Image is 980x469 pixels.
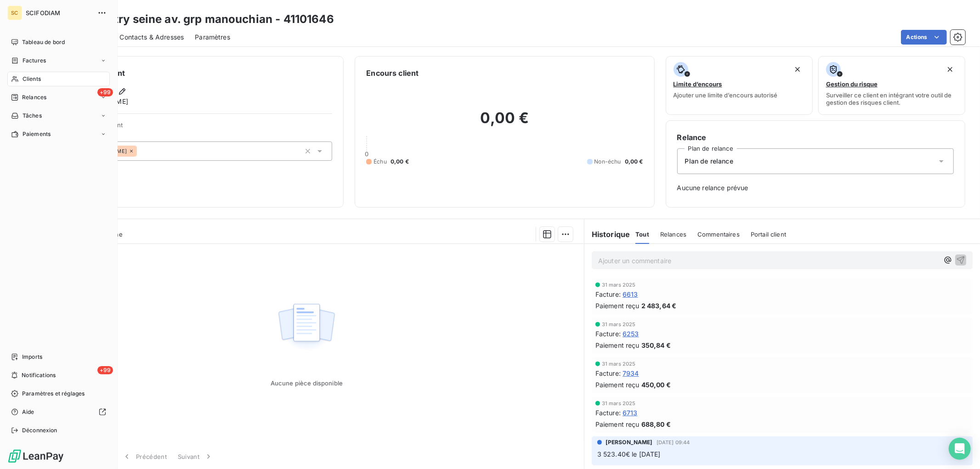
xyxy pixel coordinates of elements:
button: Actions [901,30,947,45]
span: Surveiller ce client en intégrant votre outil de gestion des risques client. [826,91,957,106]
button: Précédent [117,447,172,466]
span: 6613 [623,289,638,299]
span: Plan de relance [685,157,733,166]
span: 0,00 € [391,158,409,166]
span: 0,00 € [625,158,643,166]
span: Ajouter une limite d’encours autorisé [674,91,778,99]
span: 6253 [623,329,639,339]
span: 31 mars 2025 [602,401,636,406]
span: Échu [374,158,387,166]
h6: Historique [584,229,630,240]
span: Factures [23,57,46,65]
span: Gestion du risque [826,80,878,88]
img: Empty state [277,299,336,356]
span: Tableau de bord [22,38,65,46]
span: Clients [23,75,41,83]
span: Paramètres et réglages [22,390,85,398]
a: Aide [7,405,110,419]
span: Portail client [751,231,786,238]
span: 350,84 € [641,340,671,350]
span: 2 483,64 € [641,301,677,311]
span: Paiement reçu [595,380,640,390]
h6: Relance [677,132,954,143]
button: Gestion du risqueSurveiller ce client en intégrant votre outil de gestion des risques client. [818,56,965,115]
span: Aucune pièce disponible [271,379,343,387]
span: Facture : [595,408,621,418]
span: [DATE] 09:44 [657,440,690,445]
span: Propriétés Client [74,121,332,134]
span: Déconnexion [22,426,57,435]
span: Paiement reçu [595,340,640,350]
h6: Informations client [56,68,332,79]
span: Commentaires [697,231,740,238]
span: Aide [22,408,34,416]
button: Suivant [172,447,219,466]
h2: 0,00 € [366,109,643,136]
span: +99 [97,88,113,96]
span: Notifications [22,371,56,379]
span: 31 mars 2025 [602,282,636,288]
span: Relances [22,93,46,102]
span: Limite d’encours [674,80,722,88]
span: Paiement reçu [595,301,640,311]
h6: Encours client [366,68,419,79]
span: Aucune relance prévue [677,183,954,192]
span: Facture : [595,368,621,378]
span: +99 [97,366,113,374]
div: Open Intercom Messenger [949,438,971,460]
span: Non-échu [595,158,621,166]
span: 6713 [623,408,638,418]
span: Facture : [595,329,621,339]
span: Relances [660,231,686,238]
div: SC [7,6,22,20]
button: Limite d’encoursAjouter une limite d’encours autorisé [666,56,813,115]
span: Contacts & Adresses [119,33,184,42]
h3: Byg vitry seine av. grp manouchian - 41101646 [81,11,334,28]
span: 3 523.40€ le [DATE] [597,450,661,458]
span: 31 mars 2025 [602,322,636,327]
span: Tout [635,231,649,238]
span: 31 mars 2025 [602,361,636,367]
span: [PERSON_NAME] [606,438,653,446]
span: Paiement reçu [595,419,640,429]
span: SCIFODIAM [26,9,92,17]
span: Paiements [23,130,51,138]
span: 688,80 € [641,419,671,429]
span: 450,00 € [641,380,671,390]
span: Imports [22,353,42,361]
span: Paramètres [195,33,230,42]
span: 0 [365,150,368,158]
span: Facture : [595,289,621,299]
span: Tâches [23,112,42,120]
img: Logo LeanPay [7,449,64,463]
input: Ajouter une valeur [137,147,144,155]
span: 7934 [623,368,639,378]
